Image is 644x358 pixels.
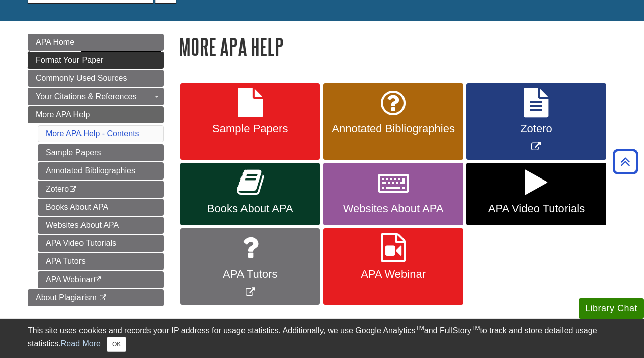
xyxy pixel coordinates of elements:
[323,83,463,160] a: Annotated Bibliographies
[38,162,164,180] a: Annotated Bibliographies
[188,202,312,215] span: Books About APA
[471,325,480,332] sup: TM
[69,186,77,193] i: This link opens in a new window
[99,295,107,301] i: This link opens in a new window
[36,38,74,46] span: APA Home
[38,217,164,234] a: Websites About APA
[331,122,455,135] span: Annotated Bibliographies
[180,163,320,225] a: Books About APA
[28,34,164,51] a: APA Home
[38,235,164,252] a: APA Video Tutorials
[38,253,164,270] a: APA Tutors
[93,277,102,283] i: This link opens in a new window
[28,34,164,306] div: Guide Page Menu
[180,228,320,305] a: Link opens in new window
[36,56,103,64] span: Format Your Paper
[466,163,606,225] a: APA Video Tutorials
[36,74,127,82] span: Commonly Used Sources
[415,325,424,332] sup: TM
[36,92,136,101] span: Your Citations & References
[107,337,126,352] button: Close
[38,199,164,216] a: Books About APA
[188,122,312,135] span: Sample Papers
[38,144,164,161] a: Sample Papers
[28,70,164,87] a: Commonly Used Sources
[28,88,164,105] a: Your Citations & References
[579,298,644,319] button: Library Chat
[38,181,164,198] a: Zotero
[28,289,164,306] a: About Plagiarism
[331,267,455,281] span: APA Webinar
[179,34,616,59] h1: More APA Help
[28,52,164,69] a: Format Your Paper
[188,267,312,281] span: APA Tutors
[46,129,139,138] a: More APA Help - Contents
[466,83,606,160] a: Link opens in new window
[474,202,599,215] span: APA Video Tutorials
[36,293,97,302] span: About Plagiarism
[36,110,90,119] span: More APA Help
[28,325,616,352] div: This site uses cookies and records your IP address for usage statistics. Additionally, we use Goo...
[180,83,320,160] a: Sample Papers
[28,106,164,123] a: More APA Help
[38,271,164,288] a: APA Webinar
[323,163,463,225] a: Websites About APA
[474,122,599,135] span: Zotero
[609,155,641,168] a: Back to Top
[323,228,463,305] a: APA Webinar
[331,202,455,215] span: Websites About APA
[61,339,101,348] a: Read More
